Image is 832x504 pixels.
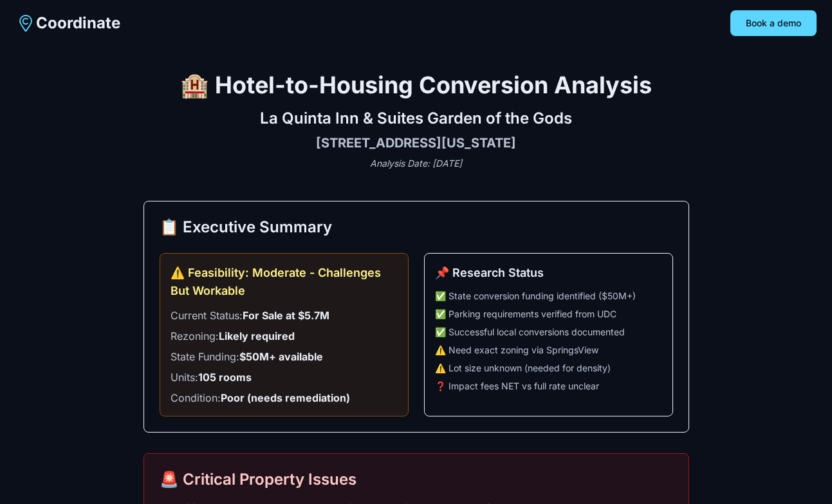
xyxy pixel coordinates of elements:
li: Rezoning: [171,328,398,344]
button: Book a demo [730,10,817,36]
li: Current Status: [171,308,398,323]
h1: 🏨 Hotel-to-Housing Conversion Analysis [143,72,689,98]
strong: 105 rooms [198,371,252,384]
strong: Likely required [219,330,295,342]
li: ✅ Parking requirements verified from UDC [435,308,662,321]
li: ⚠️ Lot size unknown (needed for density) [435,362,662,375]
h2: 🚨 Critical Property Issues [160,469,673,490]
h2: 📋 Executive Summary [160,217,673,238]
span: Coordinate [36,13,120,33]
li: ✅ State conversion funding identified ($50M+) [435,290,662,303]
img: Coordinate [15,13,36,33]
strong: $50M+ available [239,350,323,363]
li: ⚠️ Need exact zoning via SpringsView [435,344,662,357]
h3: 📌 Research Status [435,264,662,282]
strong: Poor (needs remediation) [221,391,350,404]
li: ✅ Successful local conversions documented [435,326,662,339]
p: Analysis Date: [DATE] [143,157,689,170]
li: Units: [171,369,398,385]
a: Coordinate [15,13,120,33]
h3: [STREET_ADDRESS][US_STATE] [143,134,689,152]
li: State Funding: [171,349,398,364]
h3: ⚠️ Feasibility: Moderate - Challenges But Workable [171,264,398,300]
strong: For Sale at $5.7M [243,309,329,322]
li: ❓ Impact fees NET vs full rate unclear [435,380,662,393]
li: Condition: [171,390,398,406]
h2: La Quinta Inn & Suites Garden of the Gods [143,108,689,129]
